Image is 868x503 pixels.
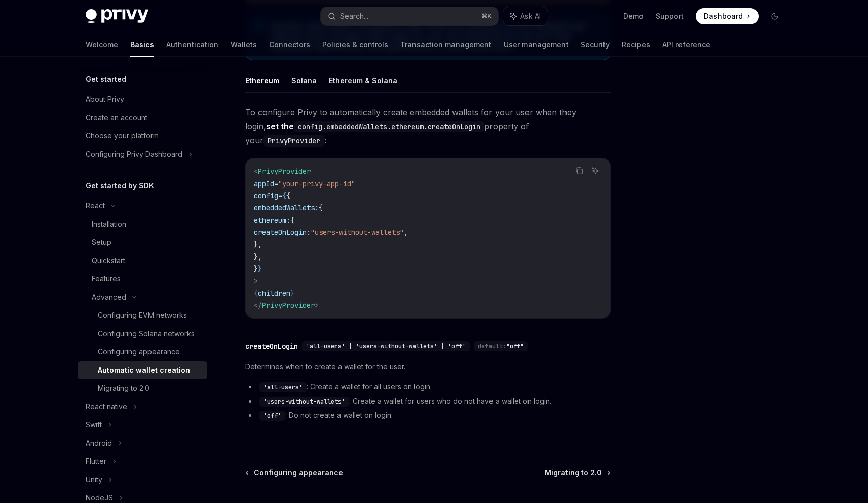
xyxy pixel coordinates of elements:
span: }, [254,252,262,261]
span: default: [478,342,506,350]
div: Configuring EVM networks [98,309,187,321]
code: 'off' [259,411,285,421]
span: { [319,203,323,212]
a: Quickstart [78,251,207,270]
a: Connectors [269,32,310,57]
span: > [315,301,319,310]
code: 'users-without-wallets' [259,397,349,407]
img: dark logo [86,9,148,23]
a: Recipes [622,32,650,57]
span: { [254,289,258,298]
div: Installation [92,218,126,230]
span: "off" [506,342,524,350]
span: ethereum: [254,215,290,225]
span: , [404,228,408,237]
li: : Do not create a wallet on login. [245,409,611,421]
span: createOnLogin: [254,228,311,237]
a: API reference [662,32,710,57]
strong: set the [266,121,484,131]
button: Ethereum [245,68,279,92]
div: Choose your platform [86,130,159,142]
span: Ask AI [520,11,541,21]
div: Unity [86,474,102,486]
span: ⌘ K [481,12,492,20]
a: About Privy [78,90,207,109]
button: Ethereum & Solana [329,68,397,92]
span: > [254,276,258,285]
a: Transaction management [400,32,492,57]
span: { [286,191,290,200]
div: Migrating to 2.0 [98,382,149,394]
span: PrivyProvider [262,301,315,310]
div: Configuring Privy Dashboard [86,148,182,160]
div: Create an account [86,112,147,124]
div: Setup [92,236,111,248]
div: Search... [340,10,368,22]
div: React [86,200,105,212]
div: Android [86,437,112,449]
div: React native [86,401,127,413]
a: Support [656,11,684,21]
div: About Privy [86,93,124,105]
div: Features [92,273,121,285]
button: Search...⌘K [321,7,498,25]
div: Configuring appearance [98,346,180,358]
span: } [258,264,262,273]
h5: Get started [86,73,126,85]
span: = [274,179,278,188]
span: } [254,264,258,273]
button: Copy the contents from the code block [573,164,586,177]
span: } [290,289,294,298]
a: Configuring appearance [246,468,343,478]
span: To configure Privy to automatically create embedded wallets for your user when they login, proper... [245,105,611,148]
a: Basics [130,32,154,57]
span: embeddedWallets: [254,203,319,212]
span: }, [254,240,262,249]
a: Configuring EVM networks [78,306,207,325]
button: Toggle dark mode [767,8,783,24]
a: Choose your platform [78,127,207,145]
span: { [290,215,294,225]
code: PrivyProvider [263,135,324,147]
div: Flutter [86,455,106,468]
span: Determines when to create a wallet for the user. [245,361,611,373]
a: Installation [78,215,207,233]
span: config [254,191,278,200]
a: Automatic wallet creation [78,361,207,379]
span: Migrating to 2.0 [545,468,602,478]
li: : Create a wallet for all users on login. [245,381,611,393]
a: Features [78,270,207,288]
button: Ask AI [503,7,548,25]
div: Automatic wallet creation [98,364,190,376]
button: Solana [291,68,317,92]
code: 'all-users' [259,382,307,392]
span: 'all-users' | 'users-without-wallets' | 'off' [306,342,466,350]
a: User management [504,32,569,57]
span: Configuring appearance [254,468,343,478]
span: </ [254,301,262,310]
div: Swift [86,419,102,431]
div: Advanced [92,291,126,303]
a: Create an account [78,109,207,127]
span: appId [254,179,274,188]
a: Migrating to 2.0 [78,379,207,398]
div: createOnLogin [245,341,298,351]
a: Setup [78,233,207,251]
span: children [258,289,290,298]
div: Configuring Solana networks [98,328,195,340]
a: Wallets [231,32,257,57]
span: = [278,191,282,200]
a: Security [581,32,610,57]
a: Migrating to 2.0 [545,468,610,478]
code: config.embeddedWallets.ethereum.createOnLogin [294,121,484,132]
span: Dashboard [704,11,743,21]
span: PrivyProvider [258,167,311,176]
a: Dashboard [696,8,759,24]
button: Ask AI [589,164,602,177]
a: Authentication [166,32,218,57]
span: "your-privy-app-id" [278,179,355,188]
span: "users-without-wallets" [311,228,404,237]
h5: Get started by SDK [86,179,154,192]
a: Demo [623,11,644,21]
span: { [282,191,286,200]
